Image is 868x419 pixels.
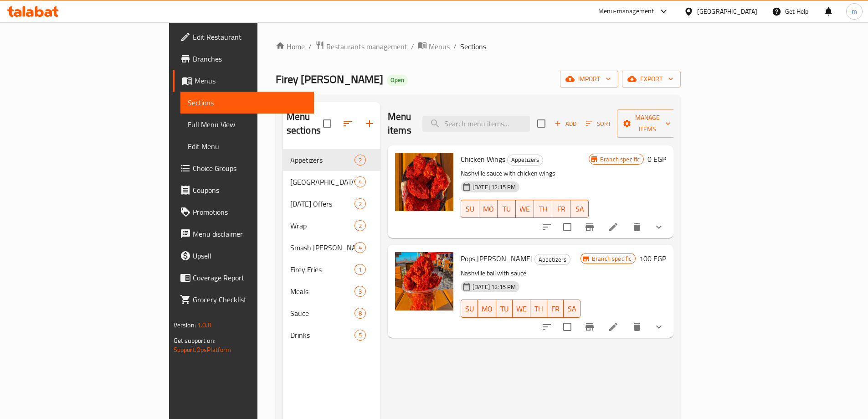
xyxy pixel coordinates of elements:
span: Sort [586,119,611,129]
button: export [622,71,681,88]
a: Support.OpsPlatform [174,344,231,356]
span: [DATE] 12:15 PM [469,183,519,191]
div: Sauce8 [283,302,380,324]
span: WE [516,302,527,316]
span: TH [538,202,549,216]
span: [DATE] 12:15 PM [469,283,519,291]
span: m [852,6,857,16]
span: Sort items [580,117,617,131]
span: Sauce [290,308,354,319]
span: MO [483,202,494,216]
div: items [354,198,366,209]
div: Appetizers [507,155,543,166]
a: Choice Groups [173,157,314,179]
span: 2 [355,222,365,230]
span: Edit Menu [188,141,307,152]
button: Add [551,117,580,131]
span: Promotions [193,207,307,217]
a: Grocery Checklist [173,289,314,310]
button: MO [478,300,496,318]
div: items [354,155,366,166]
span: TU [500,302,509,316]
span: Meals [290,286,354,297]
button: Branch-specific-item [579,316,601,338]
p: Nashville sauce with chicken wings [461,168,589,179]
span: Select section [532,114,551,133]
button: SU [461,200,479,218]
span: [GEOGRAPHIC_DATA] [290,176,354,187]
span: 5 [355,331,365,340]
button: MO [479,200,498,218]
div: Drinks [290,330,354,341]
button: Sort [584,117,613,131]
span: Appetizers [535,254,570,265]
span: WE [519,202,530,216]
div: Firey Fries1 [283,259,380,280]
a: Menus [173,70,314,92]
button: import [560,71,618,88]
span: SA [567,302,577,316]
img: Chicken Wings [395,153,453,211]
h2: Menu items [388,110,411,137]
button: sort-choices [536,216,558,238]
div: Drinks5 [283,324,380,346]
a: Menu disclaimer [173,223,314,245]
button: FR [552,200,570,218]
span: Appetizers [508,155,543,165]
span: 2 [355,200,365,208]
span: Coupons [193,185,307,196]
div: [GEOGRAPHIC_DATA]4 [283,171,380,193]
span: 4 [355,243,365,252]
li: / [453,41,457,52]
a: Edit Menu [180,135,314,157]
button: show more [648,316,670,338]
button: TH [530,300,547,318]
span: Firey Fries [290,264,354,275]
span: MO [482,302,493,316]
span: import [567,73,611,85]
button: SA [564,300,580,318]
a: Edit menu item [608,222,619,233]
span: Branches [193,53,307,64]
a: Branches [173,48,314,70]
span: [DATE] Offers [290,198,354,209]
div: [DATE] Offers2 [283,193,380,215]
div: Open [387,75,408,86]
div: Menu-management [598,6,654,17]
input: search [422,116,530,132]
a: Menus [418,41,450,52]
span: Get support on: [174,335,216,347]
div: items [354,264,366,275]
img: Pops Nash [395,252,453,310]
span: Sort sections [337,113,359,134]
span: Select all sections [318,114,337,133]
span: 3 [355,287,365,296]
div: items [354,220,366,231]
a: Restaurants management [315,41,407,52]
span: Select to update [558,317,577,336]
div: Appetizers2 [283,149,380,171]
button: delete [626,316,648,338]
span: Firey [PERSON_NAME] [276,69,383,89]
div: Wrap2 [283,215,380,237]
span: Branch specific [596,155,643,164]
p: Nashville ball with sauce [461,268,580,279]
svg: Show Choices [653,321,664,332]
div: items [354,308,366,319]
span: Edit Restaurant [193,31,307,42]
span: Coverage Report [193,272,307,283]
a: Sections [180,92,314,114]
span: Add item [551,117,580,131]
span: 8 [355,309,365,318]
span: FR [551,302,560,316]
span: Restaurants management [326,41,407,52]
div: Smash Burger Angus Beef [290,242,354,253]
span: Chicken Wings [461,152,505,166]
div: Meals3 [283,280,380,302]
span: Pops [PERSON_NAME] [461,252,533,265]
nav: Menu sections [283,145,380,350]
button: FR [547,300,564,318]
a: Upsell [173,245,314,267]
